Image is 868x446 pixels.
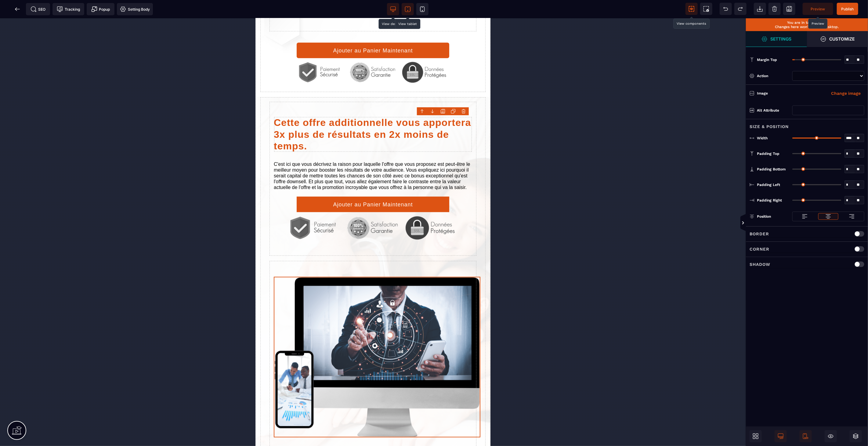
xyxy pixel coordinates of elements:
[52,3,84,15] span: Tracking code
[807,31,868,47] span: Open Style Manager
[841,7,854,11] span: Publish
[757,107,789,113] div: Alt attribute
[811,7,825,11] span: Preview
[825,430,837,442] span: Cmd Hidden Block
[26,3,50,15] span: Seo meta data
[700,3,712,15] span: Screenshot
[746,119,868,130] div: Size & Position
[41,24,194,40] button: Ajouter au Panier Maintenant
[750,245,769,253] p: Corner
[57,6,80,12] span: Tracking
[18,98,217,134] div: Cette offre additionnelle vous apportera 3x plus de résultats en 2x moins de temps.
[39,40,195,68] img: 87d055df17f6086273031842b6306d2b_279_paiement_s%C3%A9curis%C3%A9.png
[87,3,114,15] span: Create Alert Modal
[387,3,399,15] span: View desktop
[771,37,792,41] strong: Settings
[757,73,789,79] div: Action
[749,25,865,29] p: Changes here won't affect desktop.
[800,430,812,442] span: Is Show Mobile
[117,3,153,15] span: Favicon
[802,213,808,219] img: loading
[757,57,777,62] span: Margin Top
[18,259,225,419] img: a4731ff007308822c135a82cd0feee97_277_qss.png
[757,182,780,187] span: Padding Left
[757,198,782,203] span: Padding Right
[685,3,698,15] span: View components
[750,430,762,442] span: Open Blocks
[783,3,795,15] span: Save
[757,151,779,156] span: Padding Top
[41,178,194,194] button: Ajouter au Panier Maintenant
[749,20,865,25] p: You are in tablet view.
[803,3,833,15] span: Preview
[827,88,864,98] button: Change image
[837,3,858,15] span: Save
[120,6,150,12] span: Setting Body
[750,213,771,219] p: Position
[830,37,855,41] strong: Customize
[849,213,855,219] img: loading
[746,214,752,232] span: Toggle Views
[757,90,811,96] div: Image
[18,143,216,172] span: C'est ici que vous décrivez la raison pour laquelle l'offre que vous proposez est peut-être le me...
[757,167,786,172] span: Padding Bottom
[746,31,807,47] span: Open Style Manager
[734,3,747,15] span: Redo
[754,3,766,15] span: Open Import Webpage
[750,230,769,237] p: Border
[769,3,781,15] span: Clear
[750,261,770,268] p: Shadow
[402,3,414,15] span: View tablet
[11,3,24,15] span: Back
[30,194,205,226] img: 87d055df17f6086273031842b6306d2b_279_paiement_s%C3%A9curis%C3%A9.png
[775,430,787,442] span: Is Show Desktop
[31,6,46,12] span: SEO
[720,3,732,15] span: Undo
[91,6,110,12] span: Popup
[416,3,429,15] span: View mobile
[825,213,831,219] img: loading
[757,136,768,141] span: Width
[850,430,862,442] span: Open Sub Layers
